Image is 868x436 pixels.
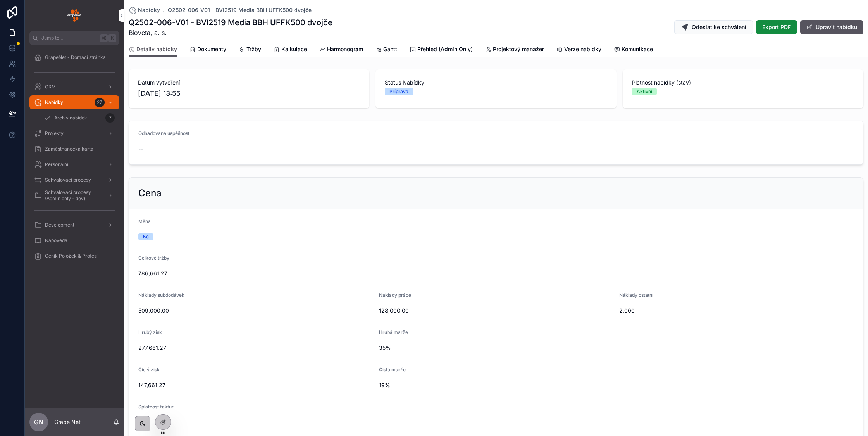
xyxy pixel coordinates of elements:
[54,418,81,426] p: Grape Net
[29,173,119,187] a: Schvalovací procesy
[138,419,313,426] span: 30
[45,177,91,183] span: Schvalovací procesy
[138,88,360,99] span: [DATE] 13:55
[29,249,119,263] a: Ceník Položek & Profesí
[25,45,124,273] div: scrollable content
[138,218,151,224] span: Měna
[189,42,226,58] a: Dokumenty
[138,404,174,410] span: Splatnost faktur
[129,28,332,37] span: Bioveta, a. s.
[29,50,119,64] a: GrapeNet - Domací stránka
[614,42,653,58] a: Komunikace
[619,292,653,298] span: Náklady ostatní
[29,126,119,140] a: Projekty
[379,307,613,315] span: 128,000.00
[45,54,106,61] span: GrapeNet - Domací stránka
[319,42,363,58] a: Harmonogram
[109,35,115,41] span: K
[136,45,177,53] span: Detaily nabídky
[274,42,307,58] a: Kalkulace
[410,42,473,58] a: Přehled (Admin Only)
[105,113,115,123] div: 7
[632,79,854,87] span: Platnost nabídky (stav)
[39,111,119,125] a: Archív nabídek7
[45,84,56,90] span: CRM
[168,6,312,14] a: Q2502-006-V01 - BVI2519 Media BBH UFFK500 dvojče
[622,45,653,53] span: Komunikace
[762,23,791,31] span: Export PDF
[379,329,408,335] span: Hrubá marže
[385,79,607,87] span: Status Nabídky
[29,234,119,247] a: Nápověda
[45,222,74,228] span: Development
[45,237,67,244] span: Nápověda
[692,23,746,31] span: Odeslat ke schválení
[138,367,160,372] span: Čistý zisk
[389,88,408,95] div: Příprava
[138,6,160,14] span: Nabídky
[281,45,307,53] span: Kalkulace
[29,95,119,109] a: Nabídky27
[637,88,652,95] div: Aktivní
[95,98,105,107] div: 27
[45,161,68,168] span: Personální
[485,42,544,58] a: Projektový manažer
[129,42,177,57] a: Detaily nabídky
[383,45,397,53] span: Gantt
[379,381,734,389] span: 19%
[674,20,753,34] button: Odeslat ke schválení
[29,218,119,232] a: Development
[138,270,854,277] span: 786,661.27
[379,292,411,298] span: Náklady práce
[138,255,169,261] span: Celkové tržby
[756,20,797,34] button: Export PDF
[564,45,601,53] span: Verze nabídky
[138,329,162,335] span: Hrubý zisk
[327,45,363,53] span: Harmonogram
[45,146,93,152] span: Zaměstnanecká karta
[138,187,162,199] h2: Cena
[417,45,473,53] span: Přehled (Admin Only)
[29,31,119,45] button: Jump to...K
[138,307,373,315] span: 509,000.00
[379,344,734,352] span: 35%
[34,417,43,427] span: GN
[29,80,119,94] a: CRM
[197,45,226,53] span: Dokumenty
[143,233,149,240] div: Kč
[45,253,98,259] span: Ceník Položek & Profesí
[67,9,81,22] img: App logo
[619,307,854,315] span: 2,000
[54,115,87,121] span: Archív nabídek
[246,45,261,53] span: Tržby
[138,381,373,389] span: 147,661.27
[129,17,332,28] h1: Q2502-006-V01 - BVI2519 Media BBH UFFK500 dvojče
[800,20,863,34] button: Upravit nabídku
[138,79,360,87] span: Datum vytvoření
[45,189,102,202] span: Schvalovací procesy (Admin only - dev)
[138,292,184,298] span: Náklady subdodávek
[138,344,373,352] span: 277,661.27
[29,189,119,202] a: Schvalovací procesy (Admin only - dev)
[29,157,119,171] a: Personální
[556,42,601,58] a: Verze nabídky
[138,130,189,136] span: Odhadovaná úspěšnost
[493,45,544,53] span: Projektový manažer
[375,42,397,58] a: Gantt
[239,42,261,58] a: Tržby
[379,367,406,372] span: Čistá marže
[129,6,160,14] a: Nabídky
[45,99,63,106] span: Nabídky
[45,130,64,137] span: Projekty
[29,142,119,156] a: Zaměstnanecká karta
[138,145,143,153] span: --
[41,35,97,41] span: Jump to...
